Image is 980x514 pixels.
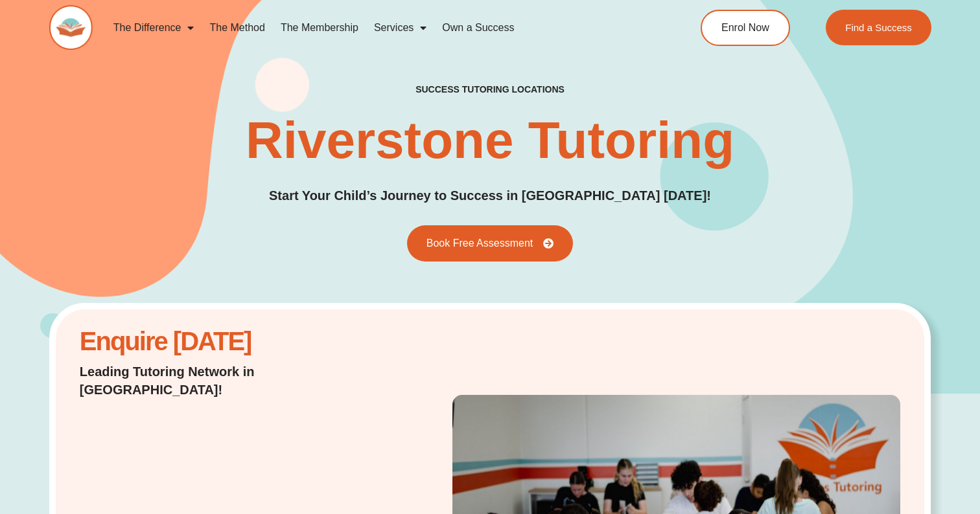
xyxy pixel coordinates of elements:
h2: success tutoring locations [415,84,565,95]
h2: Enquire [DATE] [80,333,375,350]
a: Book Free Assessment [407,225,574,262]
a: The Difference [106,13,202,43]
a: Services [366,13,434,43]
span: Enrol Now [721,23,769,33]
h1: Riverstone Tutoring [246,115,734,166]
p: Leading Tutoring Network in [GEOGRAPHIC_DATA]! [80,363,375,399]
a: Enrol Now [701,10,790,46]
p: Start Your Child’s Journey to Success in [GEOGRAPHIC_DATA] [DATE]! [269,186,711,206]
span: Book Free Assessment [426,238,533,249]
a: The Method [202,13,272,43]
nav: Menu [106,13,651,43]
a: Own a Success [434,13,522,43]
a: Find a Success [826,10,931,45]
a: The Membership [273,13,366,43]
span: Find a Success [845,23,912,32]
